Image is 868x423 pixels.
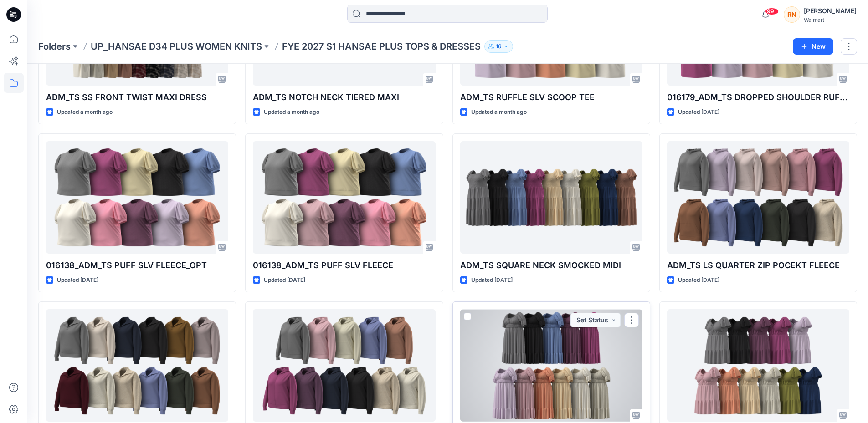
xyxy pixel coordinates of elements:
p: 016179_ADM_TS DROPPED SHOULDER RUFFLE SLEEVE TEE [667,91,849,104]
p: Updated a month ago [264,107,319,117]
a: ADM_TS LS QUARTER ZIP POCEKT FLEECE [667,141,849,254]
div: [PERSON_NAME] [804,5,857,16]
p: 016138_ADM_TS PUFF SLV FLEECE [253,259,435,272]
a: ADM_TS SCOOP NECK TIER MAXI DRESS [460,309,642,422]
p: 16 [496,41,502,51]
p: ADM_TS RUFFLE SLV SCOOP TEE [460,91,642,104]
p: Updated a month ago [471,107,527,117]
a: ADM_TS LS FULL ZIP HOODIE FLEECE [253,309,435,422]
span: 99+ [765,8,779,15]
p: Updated [DATE] [264,275,305,285]
p: Updated a month ago [57,107,113,117]
a: 016138_ADM_TS PUFF SLV FLEECE_OPT [46,141,228,254]
p: 016138_ADM_TS PUFF SLV FLEECE_OPT [46,259,228,272]
p: ADM_TS NOTCH NECK TIERED MAXI [253,91,435,104]
p: Updated [DATE] [57,275,98,285]
a: ADM_TS SQUARE NECK SMOCKED MIDI [460,141,642,254]
button: New [793,38,833,55]
a: 016138_ADM_TS PUFF SLV FLEECE [253,141,435,254]
p: Updated [DATE] [471,275,513,285]
p: ADM_TS LS QUARTER ZIP POCEKT FLEECE [667,259,849,272]
p: ADM_TS SS FRONT TWIST MAXI DRESS [46,91,228,104]
a: Folders [38,40,71,53]
a: ADM_TS SQUARE NECK TIER MAXI DRESS [667,309,849,422]
p: ADM_TS SQUARE NECK SMOCKED MIDI [460,259,642,272]
div: Walmart [804,16,857,23]
a: ADM_TS LS COLLAR PULLOVER FLEECE [46,309,228,422]
a: UP_HANSAE D34 PLUS WOMEN KNITS [91,40,262,53]
div: RN [784,6,800,23]
p: Updated [DATE] [678,107,719,117]
p: Updated [DATE] [678,275,719,285]
p: FYE 2027 S1 HANSAE PLUS TOPS & DRESSES [282,40,481,53]
button: 16 [484,40,513,53]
